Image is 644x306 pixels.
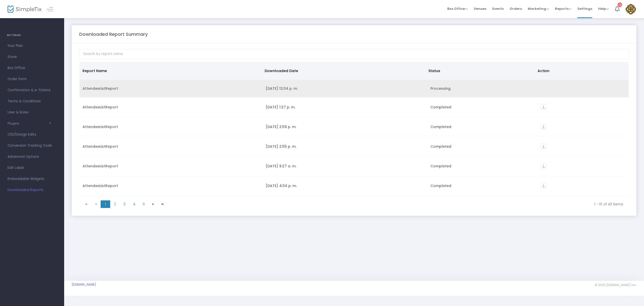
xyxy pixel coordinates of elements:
div: Completed [430,144,534,149]
div: AttendeeListReport [83,164,260,169]
div: Completed [430,164,534,169]
i: vertical_align_bottom [540,143,547,150]
span: Go to the next page [148,200,158,208]
span: Advanced Options [8,154,57,160]
div: 19/9/2025 12:04 p. m. [266,86,424,91]
m-panel-title: Downloaded Report Summary [79,31,148,38]
div: AttendeeListReport [83,105,260,110]
a: vertical_align_bottom [540,164,547,169]
th: Action [535,62,626,80]
div: Processing [430,86,534,91]
span: Help [598,6,609,11]
span: User & Roles [8,109,57,116]
span: Page 4 [129,200,139,208]
div: https://go.SimpleTix.com/b6qpq [540,182,626,189]
div: 4/7/2025 9:27 a. m. [266,164,424,169]
span: Venues [474,2,486,15]
h4: SETTINGS [7,30,57,40]
span: Page 1 [101,200,110,208]
th: Report Name [79,62,262,80]
i: vertical_align_bottom [540,104,547,111]
a: vertical_align_bottom [540,125,547,130]
span: Reports [555,6,571,11]
div: AttendeeListReport [83,144,260,149]
span: Edit Label [8,165,57,171]
div: https://go.SimpleTix.com/7a4st [540,124,626,130]
div: Completed [430,105,534,110]
span: Settings [577,2,592,15]
span: Box Office [447,6,468,11]
a: vertical_align_bottom [540,145,547,150]
span: Page 5 [139,200,148,208]
span: Orders [510,2,522,15]
span: Conversion Tracking Code [8,142,57,149]
button: Plugins [8,121,51,126]
div: AttendeeListReport [83,124,260,129]
div: 13 [618,3,622,7]
i: vertical_align_bottom [540,124,547,130]
i: vertical_align_bottom [540,163,547,170]
span: © 2025 [DOMAIN_NAME] Inc. [595,283,636,287]
div: 3/7/2025 4:04 p. m. [266,183,424,188]
span: Page 3 [120,200,129,208]
span: Embeddable Widgets [8,176,57,182]
span: Go to the last page [161,202,165,206]
span: Page 2 [110,200,120,208]
span: Confirmation & e-Tickets [8,87,57,94]
div: 18/9/2025 1:27 p. m. [266,105,424,110]
i: vertical_align_bottom [540,182,547,189]
span: CSS/Design Edits [8,131,57,138]
span: Your Plan [8,43,57,49]
span: Downloaded Reports [8,187,57,193]
span: Store [8,54,57,60]
span: Box Office [8,65,57,71]
div: Completed [430,183,534,188]
div: https://go.SimpleTix.com/av12r [540,143,626,150]
span: Marketing [528,6,549,11]
div: 16/9/2025 2:59 p. m. [266,124,424,129]
input: Search by report name [79,49,629,59]
kendo-pager-info: 1 - 10 of 43 items [171,202,623,207]
span: Go to the next page [151,202,155,206]
div: 16/9/2025 2:55 p. m. [266,144,424,149]
th: Downloaded Date [262,62,425,80]
th: Status [425,62,535,80]
div: https://go.SimpleTix.com/wp6dx [540,104,626,111]
span: Go to the last page [158,200,168,208]
div: AttendeeListReport [83,86,260,91]
div: https://go.SimpleTix.com/hpsxw [540,163,626,170]
span: Terms & Conditions [8,98,57,105]
a: vertical_align_bottom [540,184,547,189]
span: Order Form [8,76,57,82]
a: vertical_align_bottom [540,105,547,110]
div: AttendeeListReport [83,183,260,188]
div: Data table [79,62,629,198]
a: [DOMAIN_NAME] [72,283,96,287]
div: Completed [430,124,534,129]
span: Events [492,2,504,15]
